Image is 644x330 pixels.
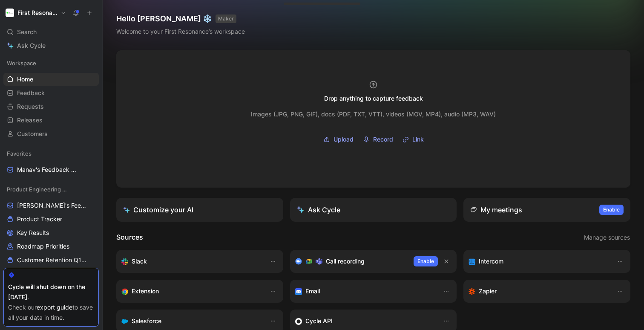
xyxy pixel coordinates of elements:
a: Customer Retention Q1 2025 [3,254,99,266]
span: Product Tracker [17,215,62,223]
a: Customers [3,127,99,140]
a: Product Tracker [3,213,99,226]
span: Customer Retention Q1 2025 [17,256,88,264]
div: Sync customers & send feedback from custom sources. Get inspired by our favorite use case [295,316,435,326]
span: Requests [17,102,44,111]
h3: Email [305,286,320,296]
a: export guide [37,304,72,311]
span: Ask Cycle [17,41,46,51]
span: Roadmap Priorities [17,242,69,251]
h1: First Resonance [17,9,57,17]
span: Search [17,27,37,37]
span: Favorites [7,149,32,158]
span: Workspace [7,59,36,67]
div: Forward emails to your feedback inbox [295,286,435,296]
span: Link [412,134,424,145]
span: Enable [603,206,620,214]
h3: Slack [132,256,147,266]
a: Ask Cycle [3,39,99,52]
span: Key Results [17,229,49,237]
span: Record [373,134,393,145]
h3: Cycle API [305,316,333,326]
h3: Salesforce [132,316,161,326]
span: Manav's Feedback View [17,165,78,174]
h3: Call recording [326,256,365,266]
img: First Resonance [6,9,14,17]
span: Customers [17,130,48,138]
span: Upload [333,134,354,145]
div: Ask Cycle [297,205,340,215]
div: Product Engineering Roadmap [3,183,99,196]
span: Feedback [17,89,45,97]
span: Product Engineering Roadmap [7,185,67,194]
span: Home [17,75,33,84]
h3: Intercom [479,256,503,266]
h2: Sources [116,232,143,243]
button: Record [360,133,396,146]
div: Welcome to your First Resonance’s workspace [116,26,245,37]
div: Favorites [3,147,99,160]
div: Workspace [3,57,99,69]
span: [PERSON_NAME]'s Feedback View [17,201,89,210]
a: Requests [3,100,99,113]
button: MAKER [216,14,236,23]
div: Drop anything to capture feedback [324,93,423,104]
div: Cycle will shut down on the [DATE]. [8,282,94,302]
a: [PERSON_NAME]'s Feedback View [3,199,99,212]
button: Link [400,133,427,146]
div: Capture feedback from thousands of sources with Zapier (survey results, recordings, sheets, etc). [469,286,608,296]
span: Enable [417,257,434,266]
a: Releases [3,114,99,127]
button: Ask Cycle [290,198,457,222]
button: Upload [320,133,356,146]
a: Home [3,73,99,86]
div: Images (JPG, PNG, GIF), docs (PDF, TXT, VTT), videos (MOV, MP4), audio (MP3, WAV) [251,109,496,119]
h3: Extension [132,286,159,296]
button: Enable [414,256,438,266]
div: Sync your customers, send feedback and get updates in Slack [121,256,261,266]
div: Product Engineering Roadmap[PERSON_NAME]'s Feedback ViewProduct TrackerKey ResultsRoadmap Priorit... [3,183,99,294]
span: Releases [17,116,43,124]
div: My meetings [470,205,522,215]
a: Customize your AI [116,198,283,222]
a: Roadmap Priorities [3,240,99,253]
a: Key Results [3,226,99,239]
button: Enable [599,205,624,215]
div: Sync your customers, send feedback and get updates in Intercom [469,256,608,266]
div: Search [3,26,99,38]
a: Manav's Feedback View [3,163,99,176]
div: Customize your AI [123,205,193,215]
span: Manage sources [584,232,630,243]
a: Feedback [3,87,99,99]
h3: Zapier [479,286,497,296]
h1: Hello [PERSON_NAME] ❄️ [116,14,245,24]
div: Capture feedback from anywhere on the web [121,286,261,296]
button: Manage sources [584,232,630,243]
div: Record & transcribe meetings from Zoom, Meet & Teams. [295,256,407,266]
button: First ResonanceFirst Resonance [3,7,68,19]
div: Check our to save all your data in time. [8,302,94,323]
